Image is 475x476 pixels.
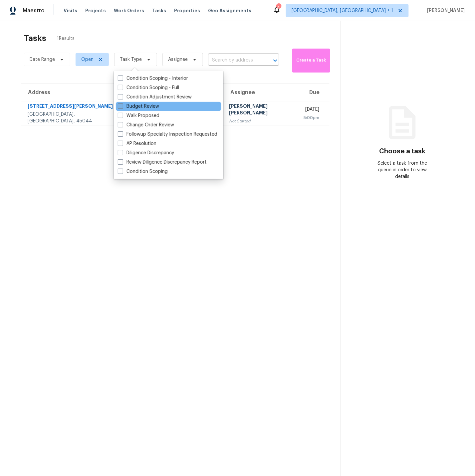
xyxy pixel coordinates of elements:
h3: Choose a task [379,148,426,155]
th: Assignee [224,83,298,102]
label: Walk Proposed [118,112,159,119]
div: 4 [276,4,281,11]
div: [GEOGRAPHIC_DATA], [GEOGRAPHIC_DATA], 45044 [28,111,117,124]
th: Due [298,83,330,102]
span: Tasks [152,8,166,13]
span: Open [81,56,94,63]
span: [GEOGRAPHIC_DATA], [GEOGRAPHIC_DATA] + 1 [292,7,393,14]
label: AP Resolution [118,140,156,147]
button: Create a Task [292,49,330,73]
div: [DATE] [304,106,319,114]
label: Review Diligence Discrepancy Report [118,159,207,166]
label: Change Order Review [118,122,174,128]
label: Condition Adjustment Review [118,94,192,100]
label: Budget Review [118,103,159,110]
th: Address [21,83,122,102]
div: [PERSON_NAME] [PERSON_NAME] [229,103,293,118]
label: Followup Specialty Inspection Requested [118,131,217,138]
input: Search by address [208,55,261,66]
span: Work Orders [114,7,144,14]
span: Visits [64,7,77,14]
label: Condition Scoping - Full [118,84,179,91]
label: Condition Scoping - Interior [118,75,188,82]
div: [STREET_ADDRESS][PERSON_NAME] [28,103,117,111]
div: Not Started [229,118,293,124]
span: Projects [85,7,106,14]
div: 5:00pm [304,114,319,121]
span: Properties [174,7,200,14]
span: Date Range [30,56,55,63]
span: Task Type [120,56,142,63]
h2: Tasks [24,35,46,42]
span: Create a Task [296,57,327,64]
span: [PERSON_NAME] [425,7,465,14]
span: 1 Results [57,35,75,42]
span: Assignee [168,56,188,63]
div: Select a task from the queue in order to view details [371,160,433,180]
button: Open [271,56,280,65]
span: Maestro [23,7,45,14]
label: Diligence Discrepancy [118,150,174,156]
span: Geo Assignments [208,7,251,14]
label: Condition Scoping [118,168,168,175]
